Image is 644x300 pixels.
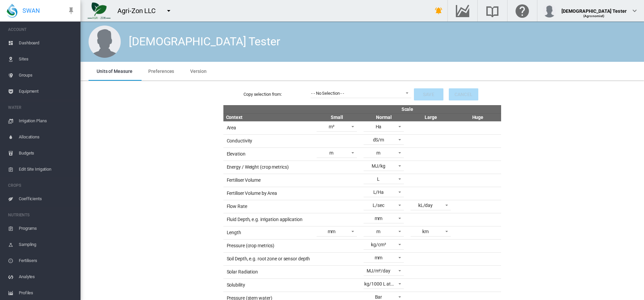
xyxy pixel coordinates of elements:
td: Fluid Depth, e.g. irrigation application [223,213,314,226]
div: m [376,229,380,234]
span: Programs [19,220,75,237]
span: Version [190,69,206,74]
span: Fertilisers [19,253,75,269]
button: Cancel [449,88,478,100]
td: Length [223,226,314,239]
span: Analytes [19,269,75,285]
div: kL/day [418,203,433,208]
td: Elevation [223,147,314,161]
span: NUTRIENTS [8,210,75,220]
div: km [422,229,429,234]
div: dS/m [373,137,384,142]
span: Irrigation Plans [19,113,75,129]
div: Bar [375,294,382,300]
span: CROPS [8,180,75,191]
img: SWAN-Landscape-Logo-Colour-drop.png [7,4,17,18]
div: mm [328,229,336,234]
span: Edit Site Irrigation [19,161,75,177]
td: Conductivity [223,134,314,147]
div: L/sec [373,203,384,208]
td: Solubility [223,278,314,292]
md-icon: Go to the Data Hub [454,7,471,15]
div: - - No Selection - - [311,91,344,96]
button: icon-menu-down [162,4,175,17]
th: Scale [313,105,501,113]
md-icon: icon-pin [67,7,75,15]
span: Equipment [19,83,75,99]
div: kg/1000 L at 15°C [364,281,401,287]
span: Units of Measure [97,69,132,74]
div: L [377,176,380,182]
th: Normal [360,113,407,121]
td: Flow Rate [223,200,314,213]
div: mm [375,216,383,221]
span: Dashboard [19,35,75,51]
md-icon: icon-menu-down [165,7,173,15]
span: Sites [19,51,75,67]
span: Coefficients [19,191,75,207]
label: Copy selection from: [244,91,311,97]
span: SWAN [22,6,40,15]
td: Fertiliser Volume [223,174,314,187]
div: [DEMOGRAPHIC_DATA] Tester [561,5,627,12]
div: MJ/kg [372,163,385,169]
th: Small [313,113,360,121]
span: Allocations [19,129,75,145]
span: Budgets [19,145,75,161]
div: m [376,150,380,156]
div: kg/cm² [371,242,386,247]
div: Ha [376,124,382,129]
div: MJ/m²/day [367,268,390,273]
th: Huge [454,113,501,121]
div: mm [375,255,383,260]
div: m [329,150,333,156]
button: icon-bell-ring [432,4,445,17]
span: ACCOUNT [8,24,75,35]
th: Context [223,113,314,121]
th: Large [407,113,454,121]
span: Sampling [19,237,75,253]
span: (Agronomist) [583,14,605,18]
td: Soil Depth, e.g. root zone or sensor depth [223,252,314,265]
td: Fertiliser Volume by Area [223,187,314,200]
md-icon: Click here for help [514,7,530,15]
div: m² [329,124,334,129]
img: profile.jpg [543,4,556,17]
md-icon: icon-chevron-down [631,7,639,15]
div: L/Ha [373,189,384,195]
button: Save [414,88,443,100]
div: [DEMOGRAPHIC_DATA] Tester [129,34,280,50]
td: Solar Radiation [223,265,314,278]
td: Energy / Weight (crop metrics) [223,161,314,174]
img: male.jpg [89,26,121,58]
md-icon: Search the knowledge base [484,7,500,15]
td: Pressure (crop metrics) [223,239,314,252]
img: 7FicoSLW9yRjj7F2+0uvjPufP+ga39vogPu+G1+wvBtcm3fNv859aGr42DJ5pXiEAAAAAAAAAAAAAAAAAAAAAAAAAAAAAAAAA... [88,2,111,19]
span: Preferences [148,69,174,74]
span: Groups [19,67,75,83]
div: Agri-Zon LLC [117,6,162,15]
md-icon: icon-bell-ring [435,7,443,15]
td: Area [223,121,314,134]
span: WATER [8,102,75,113]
